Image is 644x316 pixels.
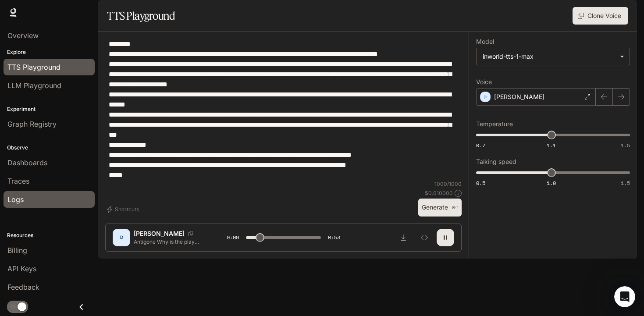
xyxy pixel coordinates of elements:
span: 1.0 [547,179,556,187]
h1: TTS Playground [107,7,175,25]
span: 1.5 [621,142,630,149]
span: 0.5 [476,179,485,187]
span: 0.7 [476,142,485,149]
p: Model [476,39,494,45]
button: Copy Voice ID [185,231,197,236]
div: inworld-tts-1-max [477,48,630,65]
span: 1.1 [547,142,556,149]
span: 0:53 [328,233,340,242]
iframe: Intercom live chat [614,286,635,307]
button: Shortcuts [105,202,142,217]
p: Temperature [476,121,513,127]
button: Download audio [395,229,412,246]
p: ⌘⏎ [452,205,458,210]
p: [PERSON_NAME] [494,92,544,101]
span: 0:09 [227,233,239,242]
button: Clone Voice [573,7,628,25]
button: Inspect [416,229,433,246]
div: D [114,231,128,245]
div: inworld-tts-1-max [483,52,616,61]
button: Generate⌘⏎ [418,199,462,217]
p: [PERSON_NAME] [134,229,185,238]
p: Voice [476,79,492,85]
span: 1.5 [621,179,630,187]
p: Talking speed [476,159,516,165]
p: Antigone Why is the play called Antigone? Who is she? What is her family history? Why is this his... [134,238,206,245]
